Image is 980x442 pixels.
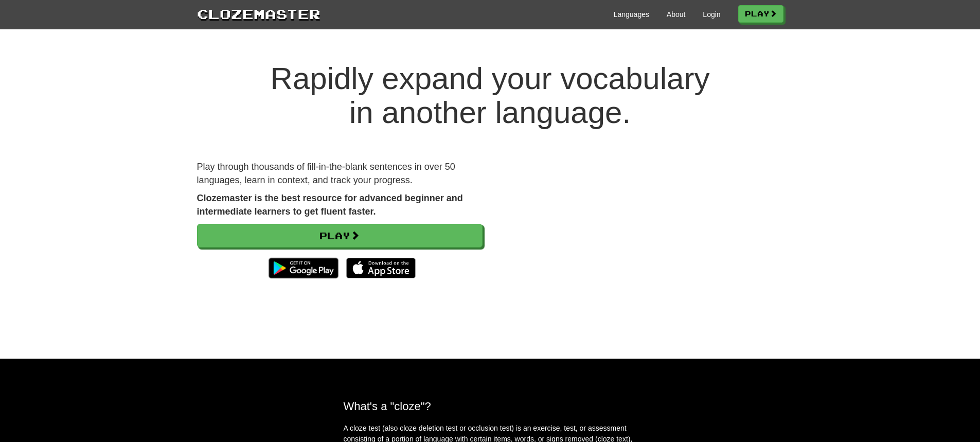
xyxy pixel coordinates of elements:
a: Play [738,5,783,23]
p: Play through thousands of fill-in-the-blank sentences in over 50 languages, learn in context, and... [197,161,483,187]
a: Clozemaster [197,4,320,23]
h2: What's a "cloze"? [344,400,637,413]
a: Play [197,224,483,247]
a: About [667,9,686,20]
a: Languages [614,9,649,20]
a: Login [703,9,720,20]
img: Download_on_the_App_Store_Badge_US-UK_135x40-25178aeef6eb6b83b96f5f2d004eda3bffbb37122de64afbaef7... [346,258,416,278]
strong: Clozemaster is the best resource for advanced beginner and intermediate learners to get fluent fa... [197,193,463,217]
img: Get it on Google Play [263,253,343,284]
